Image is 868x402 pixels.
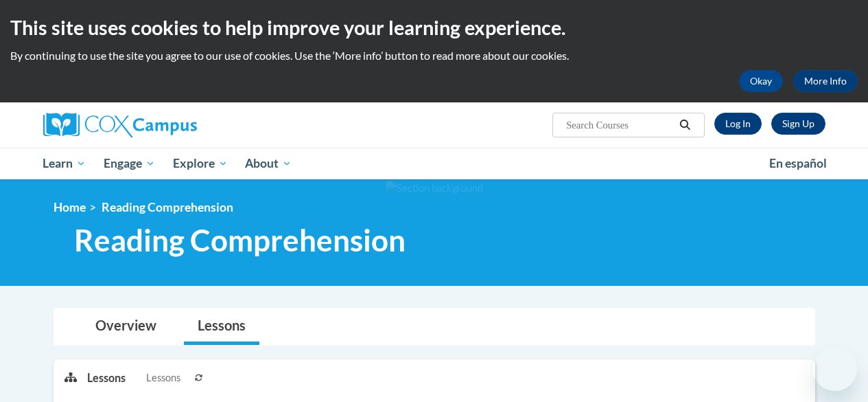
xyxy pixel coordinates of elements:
button: Okay [739,70,783,92]
a: Explore [164,148,237,179]
img: Cox Campus [43,113,197,137]
img: Section background [386,181,483,196]
h2: This site uses cookies to help improve your learning experience. [10,14,858,41]
span: En español [769,156,827,170]
a: En español [760,149,836,178]
span: Reading Comprehension [74,222,406,258]
button: Search [675,117,695,133]
a: Cox Campus [43,113,290,137]
a: Overview [82,309,170,345]
p: Lessons [87,370,126,386]
span: Engage [104,155,155,172]
span: Explore [173,155,228,172]
a: Learn [34,148,95,179]
iframe: Button to launch messaging window [813,347,857,391]
span: Reading Comprehension [102,200,233,214]
a: Home [54,200,86,214]
p: By continuing to use the site you agree to our use of cookies. Use the ‘More info’ button to read... [10,48,858,63]
a: Engage [95,148,164,179]
a: About [236,148,301,179]
a: Log In [714,113,762,135]
a: More Info [793,70,858,92]
a: Lessons [184,309,259,345]
div: Main menu [33,148,836,179]
a: Register [771,113,825,135]
span: Learn [43,155,86,172]
input: Search Courses [565,117,675,133]
span: About [245,155,292,172]
span: Lessons [146,370,180,386]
